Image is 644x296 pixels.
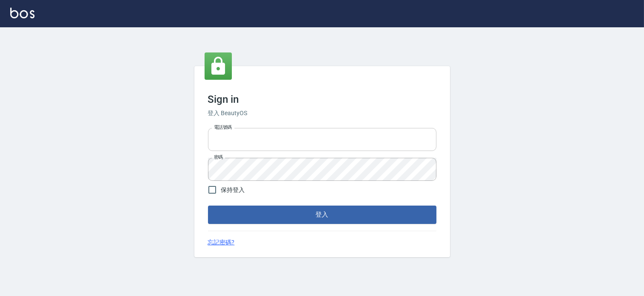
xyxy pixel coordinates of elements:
[214,124,232,131] label: 電話號碼
[208,109,436,118] h6: 登入 BeautyOS
[221,186,245,194] span: 保持登入
[214,154,223,160] label: 密碼
[10,8,35,18] img: Logo
[208,238,235,247] a: 忘記密碼?
[208,93,436,105] h3: Sign in
[208,206,436,223] button: 登入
